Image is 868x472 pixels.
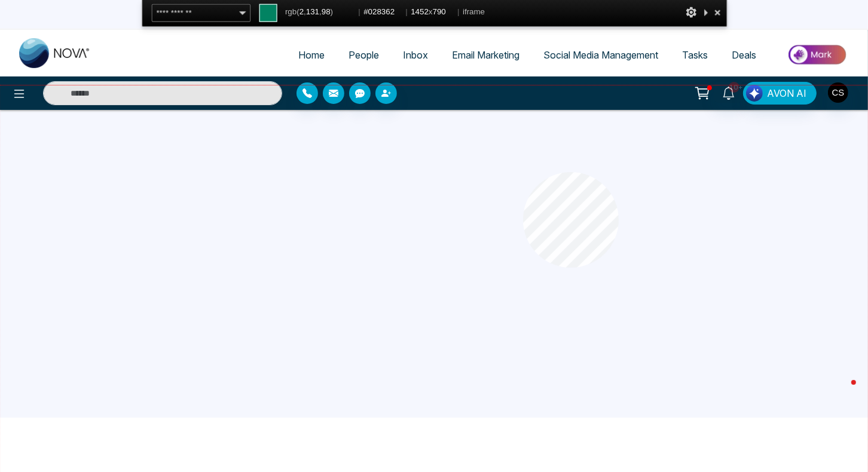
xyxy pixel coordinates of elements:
span: Deals [732,49,756,61]
span: Home [298,49,325,61]
a: People [337,44,391,66]
span: 98 [322,7,331,17]
img: User Avatar [828,82,848,103]
a: Home [286,44,337,66]
span: 2 [299,7,304,17]
span: Tasks [682,49,708,61]
span: Social Media Management [543,49,658,61]
span: Inbox [403,49,428,61]
span: | [405,7,407,17]
a: Inbox [391,44,440,66]
span: iframe [463,4,485,21]
span: #028362 [363,4,402,21]
div: Options [684,4,698,21]
a: Email Marketing [440,44,531,66]
span: | [358,7,360,17]
span: 790 [433,7,446,17]
img: Nova CRM Logo [19,38,91,68]
span: | [457,7,459,17]
a: 10+ [714,82,743,103]
a: Deals [720,44,768,66]
span: 1452 [411,7,429,17]
div: Close and Stop Picking [711,4,724,21]
div: Collapse This Panel [700,4,711,21]
span: x [411,4,454,21]
a: Tasks [670,44,720,66]
img: Market-place.gif [774,41,861,68]
span: Email Marketing [452,49,519,61]
span: People [349,49,379,61]
button: AVON AI [743,82,817,105]
a: Social Media Management [531,44,670,66]
span: 10+ [729,82,739,93]
span: 131 [306,7,319,17]
span: rgb( , , ) [285,4,355,21]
